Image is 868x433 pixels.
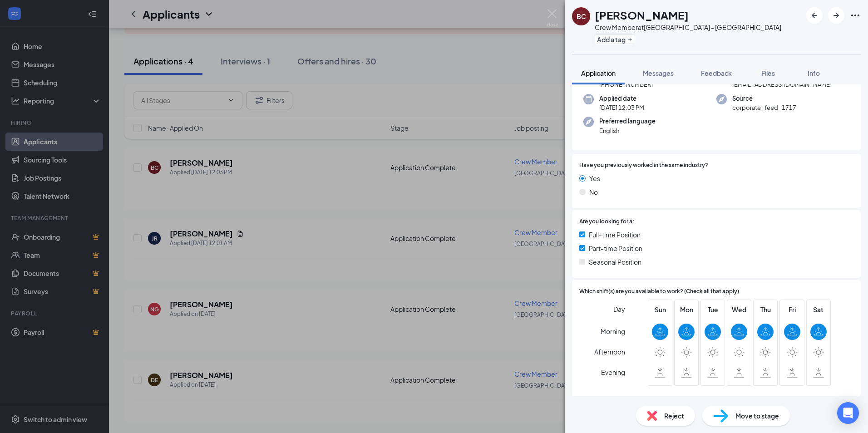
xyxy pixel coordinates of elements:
[732,94,796,103] span: Source
[705,305,721,315] span: Tue
[652,305,668,315] span: Sun
[599,94,644,103] span: Applied date
[850,10,861,21] svg: Ellipses
[664,411,684,421] span: Reject
[731,305,747,315] span: Wed
[810,305,827,315] span: Sat
[599,103,644,112] span: [DATE] 12:03 PM
[732,80,832,89] span: [EMAIL_ADDRESS][DOMAIN_NAME]
[599,80,653,89] span: [PHONE_NUMBER]
[735,411,779,421] span: Move to stage
[599,117,656,126] span: Preferred language
[809,10,820,21] svg: ArrowLeftNew
[701,69,732,77] span: Feedback
[837,402,859,424] div: Open Intercom Messenger
[589,230,641,240] span: Full-time Position
[589,187,598,197] span: No
[579,217,634,226] span: Are you looking for a:
[627,37,633,42] svg: Plus
[761,69,775,77] span: Files
[581,69,616,77] span: Application
[678,305,695,315] span: Mon
[784,305,800,315] span: Fri
[808,69,820,77] span: Info
[579,161,708,170] span: Have you previously worked in the same industry?
[831,10,842,21] svg: ArrowRight
[601,323,625,340] span: Morning
[577,12,586,21] div: BC
[595,23,781,32] div: Crew Member at [GEOGRAPHIC_DATA] - [GEOGRAPHIC_DATA]
[613,304,625,314] span: Day
[595,7,689,23] h1: [PERSON_NAME]
[589,173,600,183] span: Yes
[806,7,823,24] button: ArrowLeftNew
[594,344,625,360] span: Afternoon
[599,126,656,135] span: English
[601,364,625,380] span: Evening
[643,69,674,77] span: Messages
[579,287,739,296] span: Which shift(s) are you available to work? (Check all that apply)
[828,7,844,24] button: ArrowRight
[732,103,796,112] span: corporate_feed_1717
[589,257,641,267] span: Seasonal Position
[757,305,774,315] span: Thu
[595,34,635,44] button: PlusAdd a tag
[589,243,642,253] span: Part-time Position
